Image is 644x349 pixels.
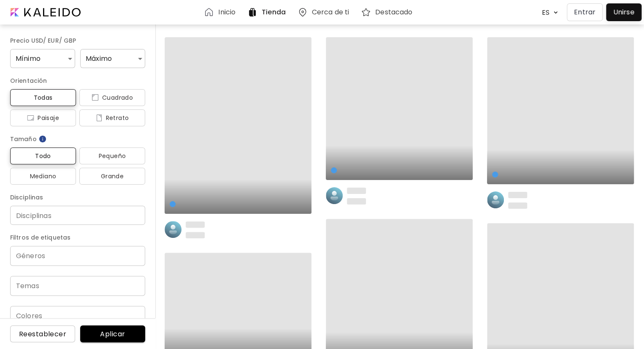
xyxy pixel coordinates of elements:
a: Inicio [204,7,239,17]
span: Pequeño [86,151,138,161]
button: Pequeño [79,147,145,164]
img: info [38,135,47,143]
img: arrow down [551,8,560,16]
img: icon [27,115,34,121]
span: Paisaje [17,113,69,123]
button: Todo [10,147,76,164]
img: icon [96,115,103,121]
h6: Tamaño [10,134,145,144]
h6: Tienda [262,9,286,16]
button: iconRetrato [79,109,145,126]
a: Entrar [567,3,606,21]
a: Destacado [361,7,416,17]
button: Entrar [567,3,603,21]
div: Máximo [80,49,145,68]
button: Grande [79,168,145,185]
a: Cerca de ti [298,7,352,17]
span: Grande [86,171,138,181]
h6: Precio USD/ EUR/ GBP [10,35,145,46]
span: Retrato [86,113,138,123]
span: Todo [17,151,69,161]
button: Todas [10,89,76,106]
h6: Cerca de ti [312,9,349,16]
span: Mediano [17,171,69,181]
img: icon [92,94,99,101]
h6: Disciplinas [10,192,145,202]
span: Cuadrado [86,93,138,103]
div: Mínimo [10,49,75,68]
h6: Inicio [218,9,235,16]
a: Tienda [247,7,289,17]
button: Mediano [10,168,76,185]
p: Entrar [574,7,595,17]
h6: Orientación [10,76,145,86]
span: Reestablecer [17,330,68,338]
span: Aplicar [87,330,138,338]
h6: Destacado [375,9,412,16]
a: Unirse [606,3,641,21]
div: ES [538,5,551,20]
button: iconPaisaje [10,109,76,126]
button: Aplicar [80,325,145,342]
h6: Filtros de etiquetas [10,232,145,243]
button: iconCuadrado [79,89,145,106]
span: Todas [17,93,69,103]
button: Reestablecer [10,325,75,342]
